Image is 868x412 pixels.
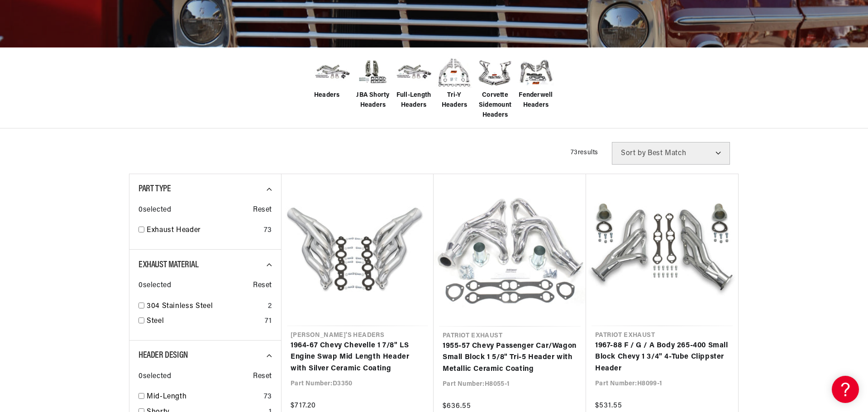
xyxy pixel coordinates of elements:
div: 73 [264,225,272,237]
span: Exhaust Material [138,260,199,270]
a: Tri-Y Headers Tri-Y Headers [436,54,472,111]
img: Full-Length Headers [396,58,432,86]
span: 73 results [571,149,598,156]
span: Headers [314,90,340,100]
span: Reset [253,204,272,216]
img: Corvette Sidemount Headers [477,54,513,90]
img: JBA Shorty Headers [355,57,391,87]
img: Tri-Y Headers [436,54,472,90]
select: Sort by [612,142,730,165]
span: 0 selected [138,280,171,292]
a: 1967-88 F / G / A Body 265-400 Small Block Chevy 1 3/4" 4-Tube Clippster Header [595,340,729,375]
span: Part Type [138,185,171,194]
span: Reset [253,280,272,292]
a: Headers Headers [314,54,350,100]
img: Headers [314,58,350,86]
a: 1964-67 Chevy Chevelle 1 7/8" LS Engine Swap Mid Length Header with Silver Ceramic Coating [291,340,424,375]
span: 0 selected [138,204,171,216]
img: Fenderwell Headers [518,54,554,90]
span: 0 selected [138,371,171,383]
a: 304 Stainless Steel [147,301,264,313]
a: Exhaust Header [147,225,260,237]
span: Corvette Sidemount Headers [477,90,513,121]
span: JBA Shorty Headers [355,90,391,111]
a: Mid-Length [147,391,260,403]
a: Fenderwell Headers Fenderwell Headers [518,54,554,111]
a: 1955-57 Chevy Passenger Car/Wagon Small Block 1 5/8" Tri-5 Header with Metallic Ceramic Coating [443,341,577,375]
a: JBA Shorty Headers JBA Shorty Headers [355,54,391,111]
span: Sort by [621,150,646,157]
div: 71 [265,316,272,327]
div: 73 [264,391,272,403]
a: Corvette Sidemount Headers Corvette Sidemount Headers [477,54,513,121]
div: 2 [268,301,272,313]
a: Full-Length Headers Full-Length Headers [396,54,432,111]
span: Header Design [138,351,188,360]
span: Tri-Y Headers [436,90,472,111]
span: Reset [253,371,272,383]
span: Full-Length Headers [396,90,432,111]
span: Fenderwell Headers [518,90,554,111]
a: Steel [147,316,261,327]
